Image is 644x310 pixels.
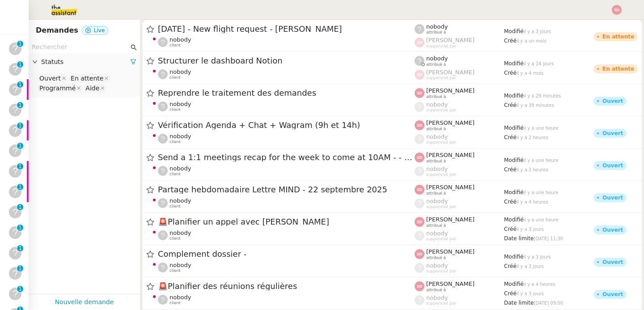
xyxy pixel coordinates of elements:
[426,301,456,306] span: suppervisé par
[426,37,475,43] span: [PERSON_NAME]
[504,70,517,76] span: Créé
[426,152,475,158] span: [PERSON_NAME]
[415,55,504,67] app-user-label: attribué à
[415,23,504,35] app-user-label: attribué à
[169,68,191,75] span: nobody
[169,262,191,268] span: nobody
[18,245,22,253] p: 1
[426,87,475,94] span: [PERSON_NAME]
[17,61,23,68] nz-badge-sup: 1
[18,102,22,110] p: 1
[39,84,76,92] div: Programmé
[18,286,22,294] p: 1
[18,225,22,233] p: 1
[504,235,534,242] span: Date limite
[169,133,191,140] span: nobody
[55,297,114,307] a: Nouvelle demande
[426,262,448,269] span: nobody
[68,74,110,83] nz-select-item: En attente
[18,204,22,212] p: 1
[415,37,504,48] app-user-label: suppervisé par
[504,93,524,99] span: Modifié
[18,61,22,69] p: 1
[158,218,415,226] span: Planifier un appel avec [PERSON_NAME]
[426,127,446,132] span: attribué à
[517,227,544,232] span: il y a 3 jours
[524,255,551,259] span: il y a 3 jours
[415,101,504,113] app-user-label: suppervisé par
[158,133,415,144] app-user-detailed-label: client
[18,184,22,192] p: 1
[415,262,504,274] app-user-label: suppervisé par
[534,236,563,241] span: [DATE] 11:30
[169,236,181,241] span: client
[602,98,623,104] div: Ouvert
[17,41,23,47] nz-badge-sup: 1
[504,290,517,297] span: Créé
[169,229,191,236] span: nobody
[415,294,504,306] app-user-label: suppervisé par
[17,81,23,88] nz-badge-sup: 1
[29,53,140,71] div: Statuts
[17,286,23,292] nz-badge-sup: 1
[158,294,415,306] app-user-detailed-label: client
[169,107,181,112] span: client
[18,265,22,273] p: 1
[158,68,415,80] app-user-detailed-label: client
[504,281,524,287] span: Modifié
[426,184,475,191] span: [PERSON_NAME]
[415,152,504,163] app-user-label: attribué à
[602,163,623,168] div: Ouvert
[37,74,68,83] nz-select-item: Ouvert
[524,190,559,195] span: il y a une heure
[517,167,548,172] span: il y a 2 heures
[17,163,23,170] nz-badge-sup: 1
[158,186,415,194] span: Partage hebdomadaire Lettre MIND - 22 septembre 2025
[71,74,103,82] div: En attente
[169,101,191,107] span: nobody
[426,269,456,274] span: suppervisé par
[426,294,448,301] span: nobody
[158,281,168,291] span: 🚨
[17,123,23,129] nz-badge-sup: 1
[504,300,534,306] span: Date limite
[415,281,424,291] img: svg
[524,29,551,34] span: il y a 3 jours
[504,102,517,108] span: Créé
[602,259,623,265] div: Ouvert
[426,23,448,30] span: nobody
[17,225,23,231] nz-badge-sup: 1
[158,197,415,209] app-user-detailed-label: client
[504,254,524,260] span: Modifié
[169,197,191,204] span: nobody
[415,69,504,81] app-user-label: suppervisé par
[415,248,504,260] app-user-label: attribué à
[504,263,517,269] span: Créé
[169,204,181,209] span: client
[517,200,548,204] span: il y a 4 heures
[17,204,23,210] nz-badge-sup: 1
[524,61,554,66] span: il y a 14 jours
[17,245,23,251] nz-badge-sup: 1
[426,30,446,35] span: attribué à
[169,172,181,177] span: client
[426,69,475,76] span: [PERSON_NAME]
[426,191,446,196] span: attribué à
[17,102,23,108] nz-badge-sup: 1
[504,226,517,232] span: Créé
[534,301,563,306] span: [DATE] 09:00
[415,198,504,209] app-user-label: suppervisé par
[426,140,456,145] span: suppervisé par
[426,223,446,228] span: attribué à
[517,38,547,43] span: il y a un mois
[524,282,555,287] span: il y a 4 heures
[158,36,415,48] app-user-detailed-label: client
[18,41,22,49] p: 1
[517,135,548,140] span: il y a 2 heures
[426,101,448,108] span: nobody
[602,292,623,297] div: Ouvert
[426,198,448,204] span: nobody
[426,62,446,67] span: attribué à
[415,230,504,242] app-user-label: suppervisé par
[41,57,130,67] span: Statuts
